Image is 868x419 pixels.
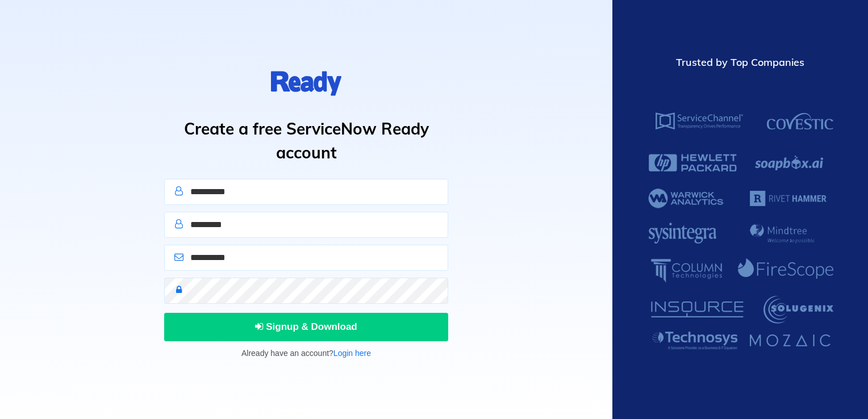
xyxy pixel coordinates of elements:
img: ServiceNow Ready Customers [641,90,840,364]
span: Signup & Download [255,321,357,332]
div: Trusted by Top Companies [641,55,840,70]
a: Login here [333,349,371,358]
h1: Create a free ServiceNow Ready account [160,117,452,165]
p: Already have an account? [164,347,448,359]
img: logo [271,68,341,99]
button: Signup & Download [164,313,448,341]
